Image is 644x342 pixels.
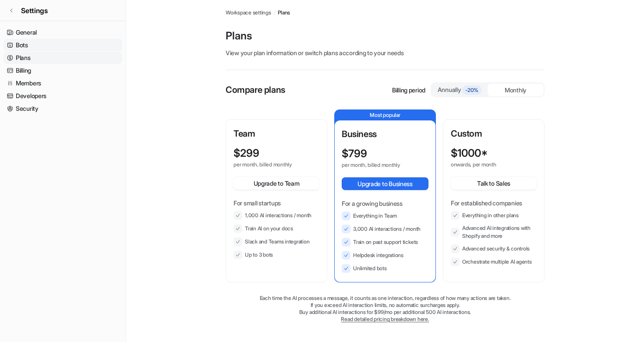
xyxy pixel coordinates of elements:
[451,147,488,159] p: $ 1000*
[226,309,545,316] p: Buy additional AI interactions for $99/mo per additional 500 AI interactions.
[342,225,428,233] li: 3,000 AI interactions / month
[234,224,319,233] li: Train AI on your docs
[4,90,122,102] a: Developers
[342,238,428,247] li: Train on past support tickets
[342,264,428,273] li: Unlimited bots
[451,257,537,266] li: Orchestrate multiple AI agents
[342,212,428,220] li: Everything in Team
[234,198,319,208] p: For small startups
[451,177,537,190] button: Talk to Sales
[451,127,537,140] p: Custom
[462,86,481,95] span: -20%
[4,77,122,89] a: Members
[226,9,271,17] a: Workspace settings
[342,162,413,169] p: per month, billed monthly
[234,161,304,168] p: per month, billed monthly
[234,250,319,259] li: Up to 3 bots
[451,224,537,240] li: Advanced AI integrations with Shopify and more
[342,251,428,260] li: Helpdesk integrations
[226,295,545,302] p: Each time the AI processes a message, it counts as one interaction, regardless of how many action...
[234,127,319,140] p: Team
[4,102,122,115] a: Security
[4,52,122,64] a: Plans
[435,85,484,95] div: Annually
[392,85,425,95] p: Billing period
[342,127,428,141] p: Business
[234,211,319,220] li: 1,000 AI interactions / month
[278,9,290,17] a: Plans
[488,84,544,96] div: Monthly
[234,237,319,246] li: Slack and Teams integration
[342,177,428,190] button: Upgrade to Business
[4,26,122,39] a: General
[21,5,48,16] span: Settings
[342,148,367,160] p: $ 799
[335,110,435,120] p: Most popular
[341,316,429,322] a: Read detailed pricing breakdown here.
[451,211,537,220] li: Everything in other plans
[226,83,285,96] p: Compare plans
[451,161,521,168] p: onwards, per month
[342,199,428,208] p: For a growing business
[4,39,122,51] a: Bots
[234,177,319,190] button: Upgrade to Team
[4,64,122,77] a: Billing
[226,29,545,43] p: Plans
[451,198,537,208] p: For established companies
[226,302,545,309] p: If you exceed AI interaction limits, no automatic surcharges apply.
[226,48,545,57] p: View your plan information or switch plans according to your needs
[451,244,537,253] li: Advanced security & controls
[234,147,259,159] p: $ 299
[274,9,276,17] span: /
